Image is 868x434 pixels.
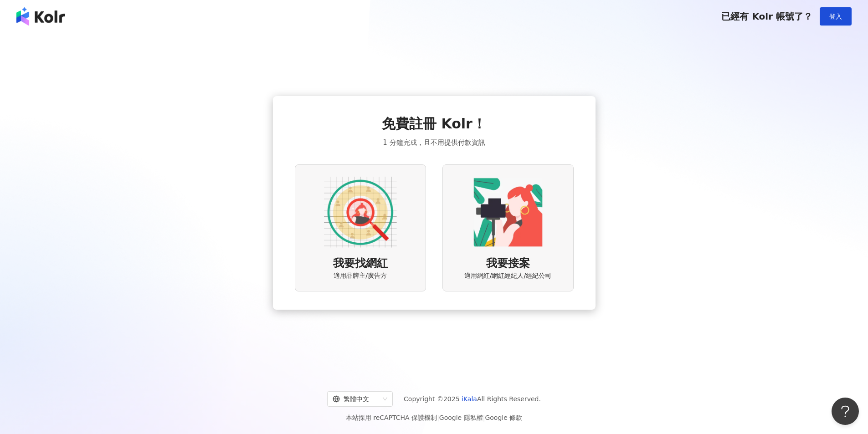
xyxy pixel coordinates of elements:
[486,256,530,271] span: 我要接案
[439,414,483,421] a: Google 隱私權
[333,392,379,406] div: 繁體中文
[346,412,522,423] span: 本站採用 reCAPTCHA 保護機制
[333,256,388,271] span: 我要找網紅
[16,7,65,26] img: logo
[820,7,852,26] button: 登入
[832,398,859,425] iframe: Help Scout Beacon - Open
[437,414,439,421] span: |
[721,11,812,22] span: 已經有 Kolr 帳號了？
[483,414,485,421] span: |
[485,414,522,421] a: Google 條款
[462,395,477,403] a: iKala
[382,114,486,133] span: 免費註冊 Kolr！
[383,137,485,148] span: 1 分鐘完成，且不用提供付款資訊
[829,13,842,20] span: 登入
[334,271,387,281] span: 適用品牌主/廣告方
[472,176,544,249] img: KOL identity option
[464,271,551,281] span: 適用網紅/網紅經紀人/經紀公司
[404,393,541,404] span: Copyright © 2025 All Rights Reserved.
[324,176,397,249] img: AD identity option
